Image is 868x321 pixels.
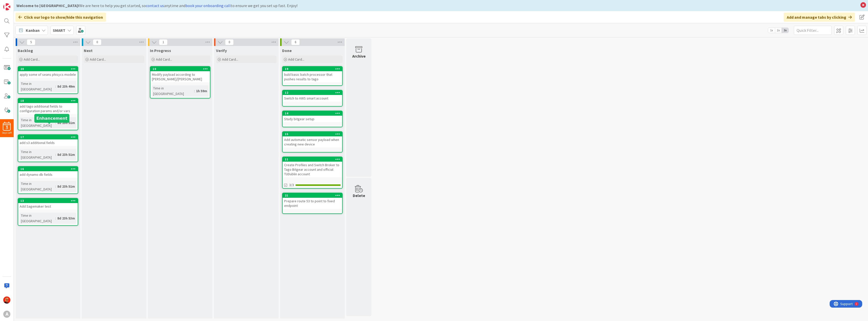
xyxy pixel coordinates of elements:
[285,158,342,161] div: 11
[288,57,304,62] span: Add Card...
[194,88,195,94] span: :
[285,112,342,115] div: 14
[283,67,342,71] div: 19
[291,39,300,45] span: 6
[283,198,342,209] div: Prepare route 53 to point to fixed endpoint
[282,66,343,86] a: 19buld basic batch processor that pushes results to tago
[3,311,10,318] div: A
[18,66,78,94] a: 20apply some of seans phisycs modeleTime in [GEOGRAPHIC_DATA]:8d 23h 49m
[53,28,65,33] b: SMART
[353,192,365,199] div: Delete
[55,184,56,189] span: :
[283,193,342,209] div: 21Prepare route 53 to point to fixed endpoint
[283,111,342,116] div: 14
[18,166,78,194] a: 16add dynamo db fieldsTime in [GEOGRAPHIC_DATA]:8d 23h 51m
[18,48,33,53] span: Backlog
[20,149,55,160] div: Time in [GEOGRAPHIC_DATA]
[18,98,78,114] div: 18add tago additional fields to configuration params and/or vars
[16,3,79,8] b: Welcome to [GEOGRAPHIC_DATA]!
[283,157,342,177] div: 11Create Profiles and Switch Broker to Tago Bitgear account and official TUDublin account
[20,135,78,139] div: 17
[150,67,210,82] div: 10Modify payload according to [PERSON_NAME]/[PERSON_NAME]
[18,167,78,171] div: 16
[56,215,76,221] div: 8d 23h 53m
[185,3,231,8] a: book your onboarding call
[20,213,55,224] div: Time in [GEOGRAPHIC_DATA]
[84,48,93,53] span: Next
[283,111,342,122] div: 14Study bitgear setup
[18,199,78,210] div: 13Add Sagemaker test
[27,39,35,45] span: 5
[3,3,10,10] img: Visit kanbanzone.com
[18,103,78,114] div: add tago additional fields to configuration params and/or vars
[18,139,78,146] div: add s3 additional fields
[18,203,78,210] div: Add Sagemaker test
[282,131,343,153] a: 15Add automatic sensor payload when creating new device
[794,26,832,35] input: Quick Filter...
[16,3,858,9] div: We are here to help you get started, so anytime and to ensure we get you set up fast. Enjoy!
[225,39,234,45] span: 0
[285,132,342,136] div: 15
[216,48,227,53] span: Verify
[55,215,56,221] span: :
[282,90,343,107] a: 12Switch to AWS smart account
[285,67,342,71] div: 19
[283,136,342,147] div: Add automatic sensor payload when creating new device
[56,184,76,189] div: 8d 23h 51m
[18,171,78,178] div: add dynamo db fields
[20,81,55,92] div: Time in [GEOGRAPHIC_DATA]
[18,134,78,162] a: 17add s3 additional fieldsTime in [GEOGRAPHIC_DATA]:8d 23h 51m
[152,85,194,96] div: Time in [GEOGRAPHIC_DATA]
[784,13,855,22] div: Add and manage tabs by clicking
[20,67,78,71] div: 20
[150,67,210,71] div: 10
[55,84,56,89] span: :
[18,198,78,226] a: 13Add Sagemaker testTime in [GEOGRAPHIC_DATA]:8d 23h 53m
[3,297,10,304] img: CP
[20,199,78,203] div: 13
[782,28,789,33] span: 3x
[18,98,78,103] div: 18
[56,120,76,126] div: 8d 23h 51m
[283,67,342,82] div: 19buld basic batch processor that pushes results to tago
[18,67,78,71] div: 20
[352,53,366,59] div: Archive
[283,132,342,147] div: 15Add automatic sensor payload when creating new device
[283,162,342,177] div: Create Profiles and Switch Broker to Tago Bitgear account and official TUDublin account
[285,194,342,197] div: 21
[222,57,238,62] span: Add Card...
[153,67,210,71] div: 10
[15,13,106,22] div: Click our logo to show/hide this navigation
[283,71,342,82] div: buld basic batch processor that pushes results to tago
[282,193,343,214] a: 21Prepare route 53 to point to fixed endpoint
[283,132,342,136] div: 15
[289,182,294,188] span: 3/3
[56,84,76,89] div: 8d 23h 49m
[55,120,56,126] span: :
[775,28,782,33] span: 2x
[90,57,106,62] span: Add Card...
[18,71,78,78] div: apply some of seans phisycs modele
[20,167,78,171] div: 16
[18,167,78,178] div: 16add dynamo db fields
[283,90,342,95] div: 12
[20,117,55,128] div: Time in [GEOGRAPHIC_DATA]
[26,2,28,6] div: 2
[150,71,210,82] div: Modify payload according to [PERSON_NAME]/[PERSON_NAME]
[156,57,172,62] span: Add Card...
[18,199,78,203] div: 13
[283,193,342,198] div: 21
[283,95,342,102] div: Switch to AWS smart account
[18,98,78,130] a: 18add tago additional fields to configuration params and/or varsTime in [GEOGRAPHIC_DATA]:8d 23h 51m
[6,126,8,129] span: 3
[282,157,343,189] a: 11Create Profiles and Switch Broker to Tago Bitgear account and official TUDublin account3/3
[282,111,343,127] a: 14Study bitgear setup
[11,1,23,7] span: Support
[283,90,342,102] div: 12Switch to AWS smart account
[55,152,56,157] span: :
[18,135,78,139] div: 17
[150,48,171,53] span: In Progress
[283,157,342,162] div: 11
[18,67,78,78] div: 20apply some of seans phisycs modele
[150,66,210,98] a: 10Modify payload according to [PERSON_NAME]/[PERSON_NAME]Time in [GEOGRAPHIC_DATA]:1h 59m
